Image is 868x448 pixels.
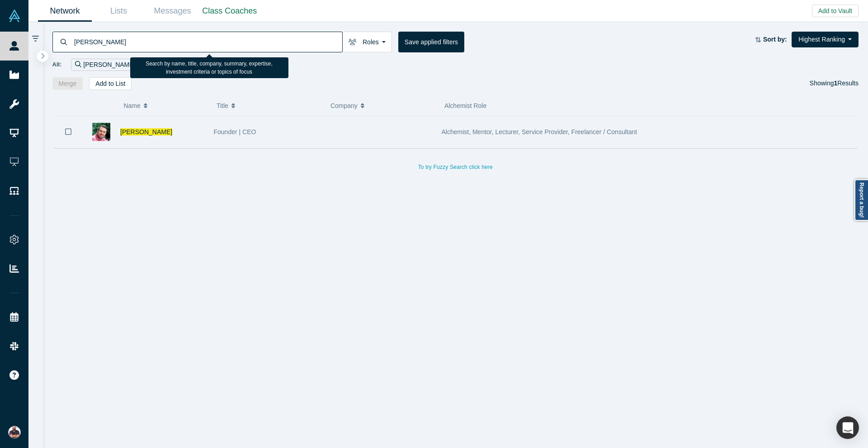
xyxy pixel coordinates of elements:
span: Alchemist, Mentor, Lecturer, Service Provider, Freelancer / Consultant [442,128,637,135]
button: Name [123,96,207,115]
img: Muhannad Taslaq's Account [8,426,21,439]
img: Alchemist Vault Logo [8,9,21,22]
span: Company [330,96,358,115]
button: Title [217,96,321,115]
a: Network [38,0,92,22]
span: Title [217,96,228,115]
button: Bookmark [54,116,82,148]
input: Search by name, title, company, summary, expertise, investment criteria or topics of focus [73,31,342,52]
a: Messages [146,0,199,22]
div: [PERSON_NAME] [71,59,146,71]
button: Remove Filter [135,60,142,70]
a: Class Coaches [199,0,260,22]
button: Company [330,96,435,115]
strong: Sort by: [763,36,787,43]
span: Name [123,96,140,115]
span: All: [52,60,62,69]
span: Results [834,79,859,87]
a: Lists [92,0,146,22]
span: Alchemist Role [444,102,486,109]
a: Report a bug! [854,179,868,221]
button: Roles [342,32,392,52]
button: Merge [52,77,83,90]
span: Founder | CEO [214,128,256,135]
img: Alexander Sar's Profile Image [92,122,111,141]
strong: 1 [834,79,838,87]
a: [PERSON_NAME] [120,128,172,135]
button: Save applied filters [398,32,464,52]
button: To try Fuzzy Search click here [412,161,499,173]
button: Highest Ranking [792,32,859,47]
button: Add to List [89,77,132,90]
div: Showing [810,77,859,90]
button: Add to Vault [812,5,859,17]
